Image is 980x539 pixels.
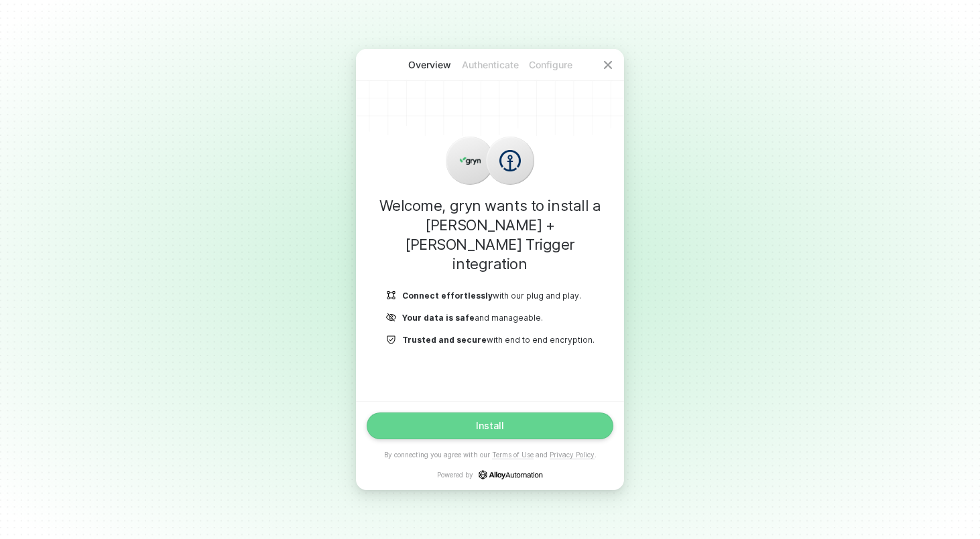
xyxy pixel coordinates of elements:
[520,58,580,72] p: Configure
[386,290,397,301] img: icon
[479,470,543,479] a: icon-success
[402,290,581,301] p: with our plug and play.
[386,334,397,345] img: icon
[386,312,397,323] img: icon
[377,196,603,274] h1: Welcome, gryn wants to install a [PERSON_NAME] + [PERSON_NAME] Trigger integration
[460,58,520,72] p: Authenticate
[603,60,613,70] span: icon-close
[492,451,534,459] a: Terms of Use
[437,470,543,479] p: Powered by
[476,420,504,431] div: Install
[550,451,595,459] a: Privacy Policy
[367,412,613,439] button: Install
[402,334,595,345] p: with end to end encryption.
[384,450,597,459] p: By connecting you agree with our and .
[402,313,475,323] b: Your data is safe
[459,150,481,171] img: icon
[402,335,487,345] b: Trusted and secure
[402,291,493,301] b: Connect effortlessly
[499,150,521,171] img: icon
[400,58,460,72] p: Overview
[402,312,543,323] p: and manageable.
